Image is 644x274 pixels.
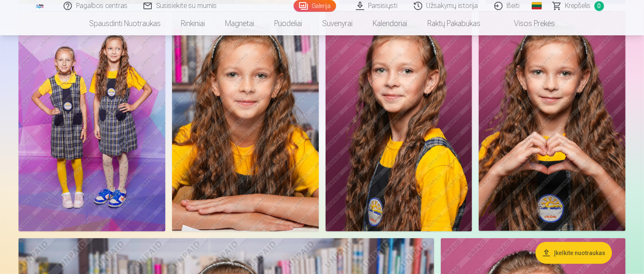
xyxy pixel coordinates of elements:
img: /fa2 [35,3,45,8]
button: Įkelkite nuotraukas [535,242,612,264]
a: Magnetai [215,12,264,35]
a: Suvenyrai [312,12,363,35]
span: Krepšelis [565,1,591,11]
a: Kalendoriai [363,12,417,35]
a: Rinkiniai [171,12,215,35]
a: Puodeliai [264,12,312,35]
a: Spausdinti nuotraukas [79,12,171,35]
a: Raktų pakabukas [417,12,490,35]
span: 0 [594,1,604,11]
a: Visos prekės [490,12,565,35]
